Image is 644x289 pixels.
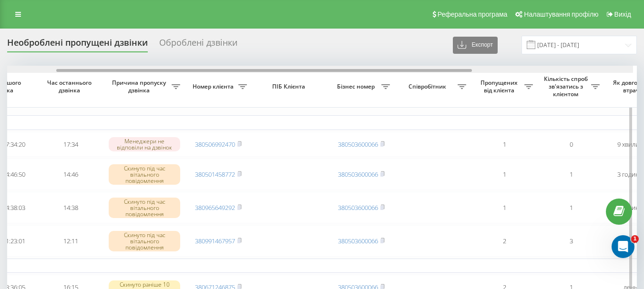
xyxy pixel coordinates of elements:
[260,83,320,90] span: ПІБ Клієнта
[109,79,172,94] span: Причина пропуску дзвінка
[109,164,180,185] div: Скинуто під час вітального повідомлення
[476,79,524,94] span: Пропущених від клієнта
[538,192,604,223] td: 1
[333,83,381,90] span: Бізнес номер
[37,225,104,257] td: 12:11
[524,10,598,18] span: Налаштування профілю
[109,137,180,151] div: Менеджери не відповіли на дзвінок
[631,235,639,243] span: 1
[195,237,235,245] a: 380991467957
[471,225,538,257] td: 2
[471,132,538,157] td: 1
[438,10,508,18] span: Реферальна програма
[538,159,604,190] td: 1
[338,237,378,245] a: 380503600066
[190,83,238,90] span: Номер клієнта
[338,170,378,179] a: 380503600066
[45,79,96,94] span: Час останнього дзвінка
[542,75,591,98] span: Кількість спроб зв'язатись з клієнтом
[471,192,538,223] td: 1
[399,83,458,90] span: Співробітник
[614,10,631,18] span: Вихід
[538,132,604,157] td: 0
[109,231,180,252] div: Скинуто під час вітального повідомлення
[453,37,498,54] button: Експорт
[195,170,235,179] a: 380501458772
[471,159,538,190] td: 1
[538,225,604,257] td: 3
[37,192,104,223] td: 14:38
[7,38,148,52] div: Необроблені пропущені дзвінки
[195,140,235,149] a: 380506992470
[109,198,180,219] div: Скинуто під час вітального повідомлення
[37,132,104,157] td: 17:34
[159,38,237,52] div: Оброблені дзвінки
[195,203,235,212] a: 380965649292
[338,203,378,212] a: 380503600066
[338,140,378,149] a: 380503600066
[612,235,634,258] iframe: Intercom live chat
[37,159,104,190] td: 14:46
